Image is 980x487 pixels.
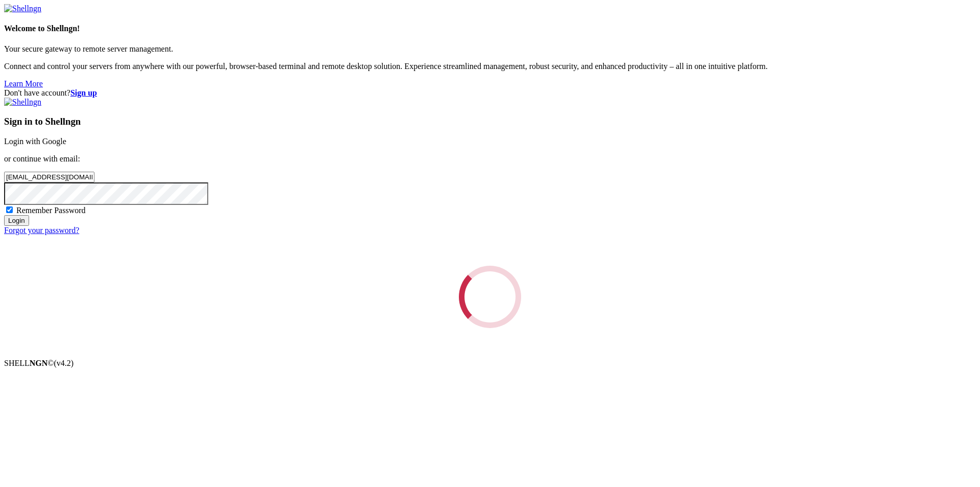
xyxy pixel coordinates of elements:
span: Remember Password [16,206,86,215]
p: or continue with email: [4,154,976,164]
a: Forgot your password? [4,226,79,235]
span: SHELL © [4,359,73,367]
a: Learn More [4,79,43,88]
p: Your secure gateway to remote server management. [4,44,976,54]
a: Login with Google [4,137,66,146]
input: Remember Password [6,206,13,213]
h4: Welcome to Shellngn! [4,24,976,33]
b: NGN [30,359,48,367]
span: 4.2.0 [54,359,74,367]
div: Loading... [459,266,521,328]
input: Login [4,215,29,226]
a: Sign up [70,88,97,97]
div: Don't have account? [4,88,976,98]
h3: Sign in to Shellngn [4,116,976,127]
p: Connect and control your servers from anywhere with our powerful, browser-based terminal and remo... [4,62,976,71]
input: Email address [4,172,94,182]
img: Shellngn [4,98,41,107]
img: Shellngn [4,4,41,13]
